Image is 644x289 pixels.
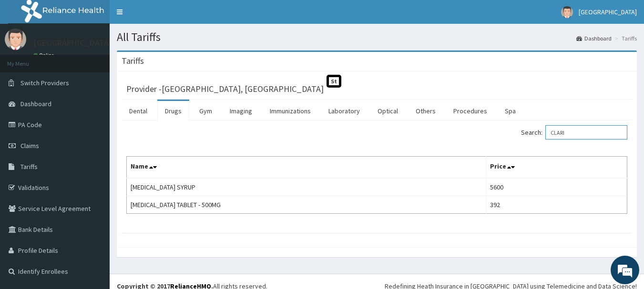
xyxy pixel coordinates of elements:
span: Claims [20,141,39,150]
h3: Provider - [GEOGRAPHIC_DATA], [GEOGRAPHIC_DATA] [126,85,324,93]
h3: Tariffs [122,57,144,65]
a: Spa [497,101,523,121]
textarea: Type your message and hit 'Enter' [5,190,182,223]
a: Dashboard [576,34,612,42]
a: Immunizations [262,101,318,121]
span: We're online! [55,85,132,181]
td: 392 [486,196,627,214]
a: Online [33,52,56,59]
th: Price [486,157,627,179]
span: Dashboard [20,100,51,108]
a: Procedures [446,101,495,121]
a: Others [408,101,443,121]
label: Search: [521,125,627,140]
li: Tariffs [613,34,637,42]
img: d_794563401_company_1708531726252_794563401 [18,48,39,71]
td: 5600 [486,178,627,196]
input: Search: [545,125,627,140]
span: Tariffs [20,162,38,171]
th: Name [127,157,486,179]
span: [GEOGRAPHIC_DATA] [579,8,637,16]
p: [GEOGRAPHIC_DATA] [33,39,112,47]
img: User Image [561,6,573,18]
td: [MEDICAL_DATA] SYRUP [127,178,486,196]
img: User Image [5,29,26,50]
a: Gym [192,101,220,121]
span: Switch Providers [20,79,69,87]
span: St [327,75,341,88]
div: Chat with us now [50,53,160,66]
h1: All Tariffs [117,31,637,43]
div: Minimize live chat window [156,5,179,28]
a: Optical [370,101,406,121]
td: [MEDICAL_DATA] TABLET - 500MG [127,196,486,214]
a: Imaging [222,101,260,121]
a: Laboratory [321,101,368,121]
a: Dental [122,101,155,121]
a: Drugs [157,101,189,121]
